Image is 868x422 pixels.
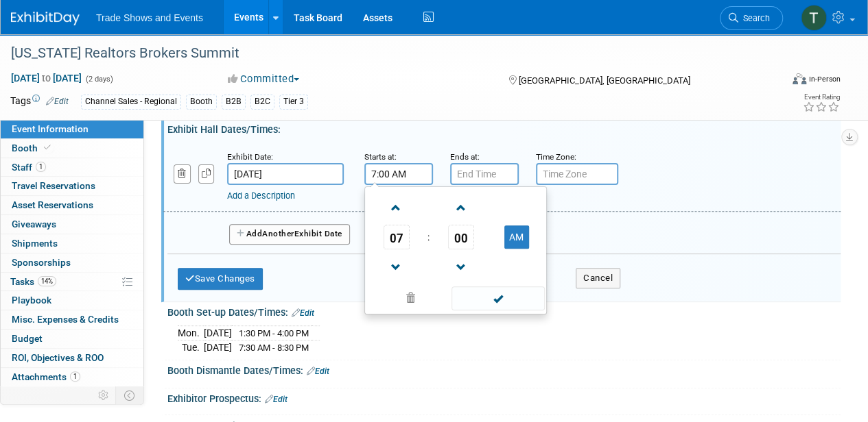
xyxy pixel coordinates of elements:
[448,190,474,225] a: Increment Minute
[1,139,143,158] a: Booth
[12,123,89,134] span: Event Information
[518,75,690,86] span: [GEOGRAPHIC_DATA], [GEOGRAPHIC_DATA]
[239,328,309,338] span: 1:30 PM - 4:00 PM
[96,12,203,23] span: Trade Shows and Events
[450,152,480,162] small: Ends at:
[12,352,104,363] span: ROI, Objectives & ROO
[1,291,143,310] a: Playbook
[40,73,53,84] span: to
[504,225,529,249] button: AM
[536,152,576,162] small: Time Zone:
[1,330,143,348] a: Budget
[204,340,232,355] td: [DATE]
[292,308,314,318] a: Edit
[223,72,305,86] button: Committed
[12,238,58,249] span: Shipments
[448,225,474,249] span: Pick Minute
[364,163,433,185] input: Start Time
[12,314,119,325] span: Misc. Expenses & Credits
[801,5,827,31] img: Tiff Wagner
[167,388,841,406] div: Exhibitor Prospectus:
[1,234,143,253] a: Shipments
[81,95,181,109] div: Channel Sales - Regional
[1,177,143,195] a: Travel Reservations
[384,225,410,249] span: Pick Hour
[227,190,295,201] a: Add a Description
[448,249,474,284] a: Decrement Minute
[12,333,43,344] span: Budget
[536,163,618,185] input: Time Zone
[262,229,294,238] span: Another
[186,95,217,109] div: Booth
[793,73,806,84] img: Format-Inperson.png
[116,386,144,404] td: Toggle Event Tabs
[239,343,309,353] span: 7:30 AM - 8:30 PM
[384,249,410,284] a: Decrement Hour
[451,290,546,309] a: Done
[167,360,841,378] div: Booth Dismantle Dates/Times:
[450,163,519,185] input: End Time
[1,368,143,386] a: Attachments1
[178,340,204,355] td: Tue.
[1,215,143,234] a: Giveaways
[12,257,71,268] span: Sponsorships
[719,71,841,92] div: Event Format
[84,75,113,84] span: (2 days)
[1,158,143,177] a: Staff1
[11,12,80,25] img: ExhibitDay
[10,276,56,287] span: Tasks
[384,190,410,225] a: Increment Hour
[167,119,841,136] div: Exhibit Hall Dates/Times:
[1,349,143,367] a: ROI, Objectives & ROO
[368,289,453,308] a: Clear selection
[265,395,288,404] a: Edit
[36,162,46,172] span: 1
[364,152,397,162] small: Starts at:
[44,144,51,151] i: Booth reservation complete
[1,273,143,291] a: Tasks14%
[204,325,232,340] td: [DATE]
[46,97,69,106] a: Edit
[178,325,204,340] td: Mon.
[803,94,840,101] div: Event Rating
[1,253,143,272] a: Sponsorships
[167,302,841,320] div: Booth Set-up Dates/Times:
[307,367,329,376] a: Edit
[10,94,69,110] td: Tags
[229,224,350,245] button: AddAnotherExhibit Date
[1,196,143,214] a: Asset Reservations
[1,310,143,329] a: Misc. Expenses & Credits
[12,371,80,382] span: Attachments
[808,74,841,84] div: In-Person
[576,268,620,288] button: Cancel
[12,295,51,306] span: Playbook
[12,180,95,191] span: Travel Reservations
[12,199,93,210] span: Asset Reservations
[720,6,783,30] a: Search
[1,120,143,138] a: Event Information
[6,41,770,66] div: [US_STATE] Realtors Brokers Summit
[178,268,263,290] button: Save Changes
[279,95,308,109] div: Tier 3
[227,163,344,185] input: Date
[10,72,82,84] span: [DATE] [DATE]
[250,95,274,109] div: B2C
[222,95,246,109] div: B2B
[92,386,116,404] td: Personalize Event Tab Strip
[12,142,54,153] span: Booth
[12,219,56,229] span: Giveaways
[12,162,46,173] span: Staff
[738,13,770,23] span: Search
[70,371,80,382] span: 1
[425,225,432,249] td: :
[38,276,56,286] span: 14%
[227,152,273,162] small: Exhibit Date:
